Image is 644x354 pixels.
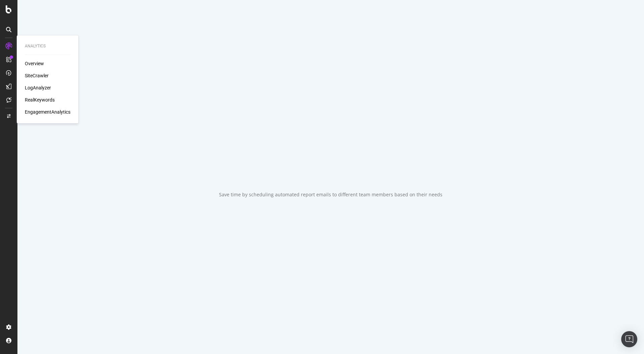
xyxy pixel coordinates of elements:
a: Overview [25,60,44,67]
a: SiteCrawler [25,72,49,79]
div: Analytics [25,43,70,49]
div: Save time by scheduling automated report emails to different team members based on their needs [219,191,442,198]
a: RealKeywords [25,96,55,103]
div: animation [307,156,355,181]
a: LogAnalyzer [25,84,51,91]
div: Open Intercom Messenger [621,331,637,347]
a: EngagementAnalytics [25,109,70,115]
